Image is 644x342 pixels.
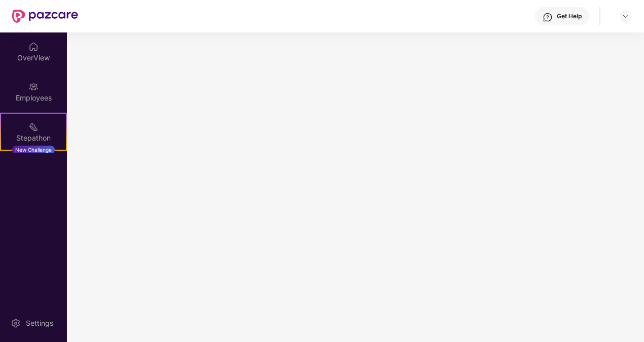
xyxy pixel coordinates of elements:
[28,122,39,132] img: svg+xml;base64,PHN2ZyB4bWxucz0iaHR0cDovL3d3dy53My5vcmcvMjAwMC9zdmciIHdpZHRoPSIyMSIgaGVpZ2h0PSIyMC...
[28,82,39,92] img: svg+xml;base64,PHN2ZyBpZD0iRW1wbG95ZWVzIiB4bWxucz0iaHR0cDovL3d3dy53My5vcmcvMjAwMC9zdmciIHdpZHRoPS...
[622,12,630,20] img: svg+xml;base64,PHN2ZyBpZD0iRHJvcGRvd24tMzJ4MzIiIHhtbG5zPSJodHRwOi8vd3d3LnczLm9yZy8yMDAwL3N2ZyIgd2...
[1,133,66,143] div: Stepathon
[23,318,56,328] div: Settings
[28,42,39,52] img: svg+xml;base64,PHN2ZyBpZD0iSG9tZSIgeG1sbnM9Imh0dHA6Ly93d3cudzMub3JnLzIwMDAvc3ZnIiB3aWR0aD0iMjAiIG...
[543,12,553,22] img: svg+xml;base64,PHN2ZyBpZD0iSGVscC0zMngzMiIgeG1sbnM9Imh0dHA6Ly93d3cudzMub3JnLzIwMDAvc3ZnIiB3aWR0aD...
[11,318,21,328] img: svg+xml;base64,PHN2ZyBpZD0iU2V0dGluZy0yMHgyMCIgeG1sbnM9Imh0dHA6Ly93d3cudzMub3JnLzIwMDAvc3ZnIiB3aW...
[12,146,55,154] div: New Challenge
[557,12,582,20] div: Get Help
[12,10,78,23] img: New Pazcare Logo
